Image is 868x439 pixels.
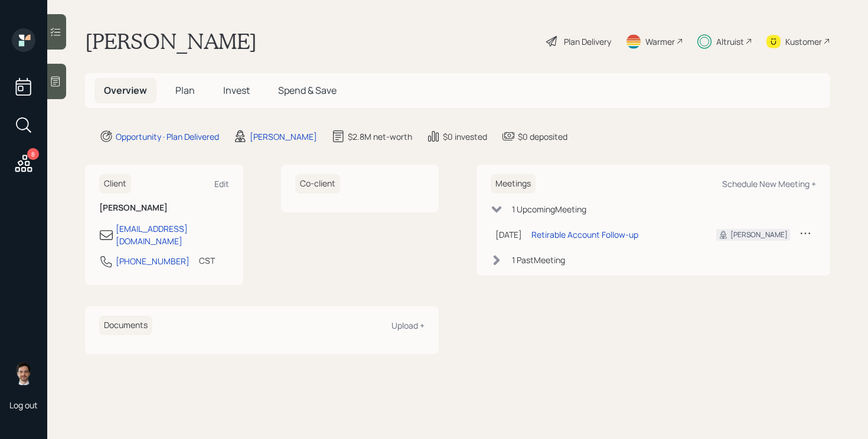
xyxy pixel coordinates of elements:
[99,203,229,213] h6: [PERSON_NAME]
[512,254,565,266] div: 1 Past Meeting
[518,130,567,143] div: $0 deposited
[785,35,822,48] div: Kustomer
[116,222,229,247] div: [EMAIL_ADDRESS][DOMAIN_NAME]
[9,399,38,411] div: Log out
[199,254,215,267] div: CST
[443,130,487,143] div: $0 invested
[104,84,147,97] span: Overview
[348,130,412,143] div: $2.8M net-worth
[512,203,586,215] div: 1 Upcoming Meeting
[116,130,219,143] div: Opportunity · Plan Delivered
[531,228,638,241] div: Retirable Account Follow-up
[645,35,675,48] div: Warmer
[250,130,317,143] div: [PERSON_NAME]
[278,84,337,97] span: Spend & Save
[295,174,340,194] h6: Co-client
[214,178,229,189] div: Edit
[722,178,816,189] div: Schedule New Meeting +
[730,230,788,240] div: [PERSON_NAME]
[12,362,35,385] img: jonah-coleman-headshot.png
[85,28,257,54] h1: [PERSON_NAME]
[116,255,190,267] div: [PHONE_NUMBER]
[391,320,425,331] div: Upload +
[564,35,611,48] div: Plan Delivery
[27,148,39,160] div: 8
[716,35,744,48] div: Altruist
[223,84,250,97] span: Invest
[491,174,536,194] h6: Meetings
[99,174,131,194] h6: Client
[99,316,152,335] h6: Documents
[175,84,195,97] span: Plan
[495,228,522,241] div: [DATE]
